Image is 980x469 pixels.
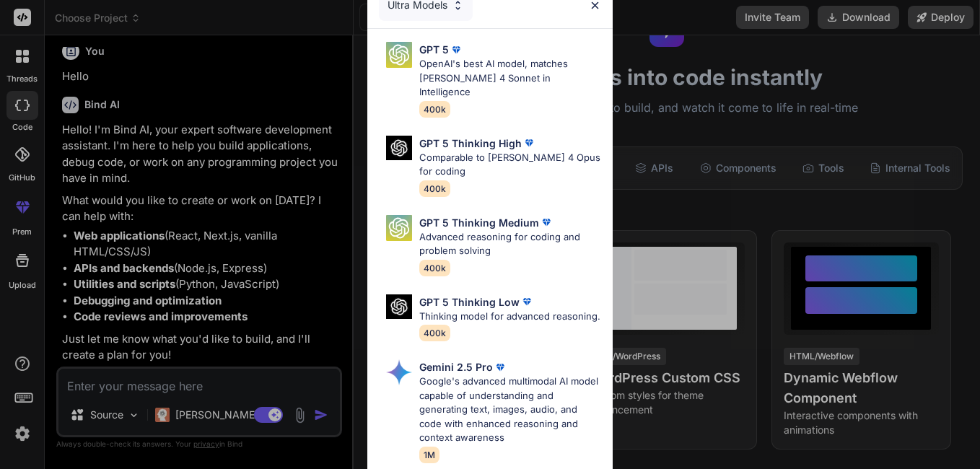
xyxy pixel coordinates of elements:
p: Thinking model for advanced reasoning. [419,310,600,324]
span: 400k [419,325,450,341]
img: Pick Models [386,359,412,385]
p: Advanced reasoning for coding and problem solving [419,230,601,258]
p: GPT 5 Thinking Medium [419,215,539,230]
span: 400k [419,260,450,276]
p: GPT 5 [419,42,449,57]
p: Gemini 2.5 Pro [419,359,493,374]
p: Google's advanced multimodal AI model capable of understanding and generating text, images, audio... [419,374,601,445]
img: Pick Models [386,136,412,161]
img: premium [522,136,536,150]
img: premium [449,43,463,57]
span: 400k [419,180,450,197]
img: premium [520,294,534,309]
img: Pick Models [386,294,412,320]
p: Comparable to [PERSON_NAME] 4 Opus for coding [419,151,601,179]
img: premium [493,360,507,374]
p: GPT 5 Thinking High [419,136,522,151]
img: premium [539,215,554,229]
img: Pick Models [386,42,412,68]
span: 1M [419,447,439,463]
span: 400k [419,101,450,118]
p: OpenAI's best AI model, matches [PERSON_NAME] 4 Sonnet in Intelligence [419,57,601,100]
img: Pick Models [386,215,412,241]
p: GPT 5 Thinking Low [419,294,520,310]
